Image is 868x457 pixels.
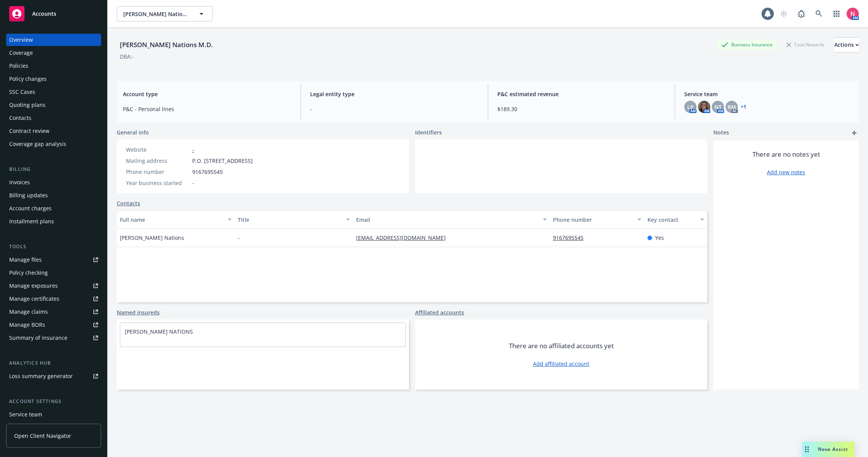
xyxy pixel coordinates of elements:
[6,99,101,111] a: Quoting plans
[9,280,58,292] div: Manage exposures
[6,60,101,72] a: Policies
[9,125,49,137] div: Contract review
[727,103,736,111] span: RM
[802,442,854,457] button: Nova Assist
[718,40,776,49] div: Business Insurance
[9,215,54,228] div: Installment plans
[6,112,101,124] a: Contacts
[356,216,538,224] div: Email
[6,267,101,279] a: Policy checking
[32,11,56,17] span: Accounts
[6,243,101,251] div: Tools
[850,128,859,138] a: add
[192,157,253,165] span: P.O. [STREET_ADDRESS]
[9,332,67,344] div: Summary of insurance
[6,73,101,85] a: Policy changes
[125,328,193,335] a: [PERSON_NAME] NATIONS
[120,216,223,224] div: Full name
[238,234,240,242] span: -
[9,408,42,421] div: Service team
[126,179,189,187] div: Year business started
[310,90,479,98] span: Legal entity type
[9,47,33,59] div: Coverage
[644,210,707,229] button: Key contact
[9,202,52,215] div: Account charges
[6,398,101,405] div: Account settings
[415,308,464,316] a: Affiliated accounts
[497,90,666,98] span: P&C estimated revenue
[117,40,216,50] div: [PERSON_NAME] Nations M.D.
[647,216,696,224] div: Key contact
[776,6,791,21] a: Start snowing
[9,34,33,46] div: Overview
[192,168,223,176] span: 9167695545
[6,319,101,331] a: Manage BORs
[6,280,101,292] a: Manage exposures
[235,210,353,229] button: Title
[847,8,859,20] img: photo
[192,179,194,187] span: -
[126,168,189,176] div: Phone number
[553,216,633,224] div: Phone number
[6,306,101,318] a: Manage claims
[6,165,101,173] div: Billing
[120,234,184,242] span: [PERSON_NAME] Nations
[802,442,812,457] div: Drag to move
[117,128,149,136] span: General info
[533,360,589,368] a: Add affiliated account
[684,90,853,98] span: Service team
[126,157,189,165] div: Mailing address
[14,432,71,440] span: Open Client Navigator
[356,234,452,241] a: [EMAIL_ADDRESS][DOMAIN_NAME]
[6,359,101,367] div: Analytics hub
[6,125,101,137] a: Contract review
[415,128,442,136] span: Identifiers
[123,90,291,98] span: Account type
[6,86,101,98] a: SSC Cases
[9,138,66,150] div: Coverage gap analysis
[9,99,46,111] div: Quoting plans
[794,6,809,21] a: Report a Bug
[6,138,101,150] a: Coverage gap analysis
[752,150,820,159] span: There are no notes yet
[9,267,48,279] div: Policy checking
[698,101,710,113] img: photo
[509,341,614,351] span: There are no affiliated accounts yet
[9,86,35,98] div: SSC Cases
[9,189,48,201] div: Billing updates
[714,103,722,111] span: NT
[9,370,73,382] div: Loss summary generator
[238,216,341,224] div: Title
[9,73,47,85] div: Policy changes
[6,202,101,215] a: Account charges
[117,199,140,207] a: Contacts
[310,105,479,113] span: -
[497,105,666,113] span: $189.30
[741,105,746,109] a: +1
[6,3,101,25] a: Accounts
[6,176,101,188] a: Invoices
[6,254,101,266] a: Manage files
[834,37,859,52] button: Actions
[818,446,848,452] span: Nova Assist
[9,60,28,72] div: Policies
[767,168,805,176] a: Add new notes
[6,293,101,305] a: Manage certificates
[9,254,42,266] div: Manage files
[6,215,101,228] a: Installment plans
[829,6,844,21] a: Switch app
[6,408,101,421] a: Service team
[117,210,235,229] button: Full name
[687,103,694,111] span: LP
[123,10,190,18] span: [PERSON_NAME] Nations M.D.
[117,6,213,21] button: [PERSON_NAME] Nations M.D.
[120,52,134,61] div: DBA: -
[553,234,590,241] a: 9167695545
[6,34,101,46] a: Overview
[6,370,101,382] a: Loss summary generator
[6,47,101,59] a: Coverage
[6,189,101,201] a: Billing updates
[9,176,30,188] div: Invoices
